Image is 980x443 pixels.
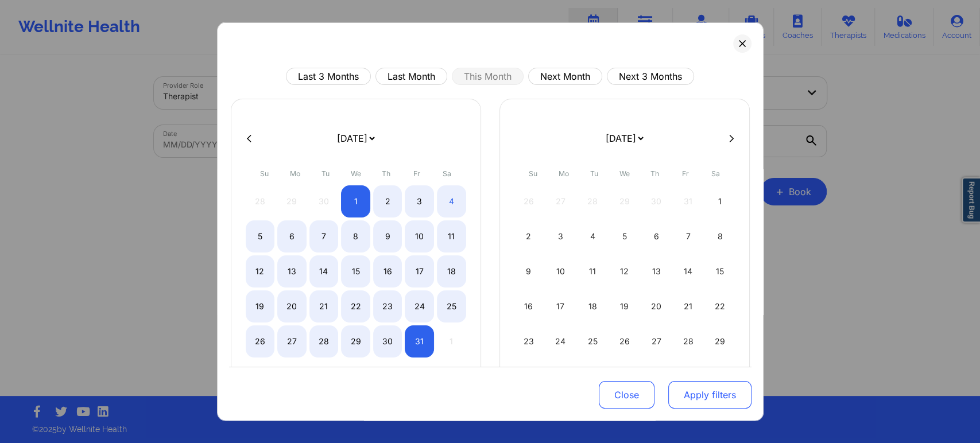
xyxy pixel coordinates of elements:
[321,169,330,178] abbr: Tuesday
[642,255,671,287] div: Thu Nov 13 2025
[246,325,275,357] div: Sun Oct 26 2025
[351,169,361,178] abbr: Wednesday
[650,169,659,178] abbr: Thursday
[373,325,402,357] div: Thu Oct 30 2025
[514,360,544,393] div: Sun Nov 30 2025
[286,68,371,85] button: Last 3 Months
[413,169,420,178] abbr: Friday
[514,290,544,322] div: Sun Nov 16 2025
[706,325,735,357] div: Sat Nov 29 2025
[341,290,370,322] div: Wed Oct 22 2025
[437,185,466,217] div: Sat Oct 04 2025
[546,255,575,287] div: Mon Nov 10 2025
[443,169,451,178] abbr: Saturday
[673,220,703,252] div: Fri Nov 07 2025
[373,255,402,287] div: Thu Oct 16 2025
[610,290,639,322] div: Wed Nov 19 2025
[309,220,339,252] div: Tue Oct 07 2025
[309,290,339,322] div: Tue Oct 21 2025
[706,185,735,217] div: Sat Nov 01 2025
[673,325,703,357] div: Fri Nov 28 2025
[405,255,434,287] div: Fri Oct 17 2025
[578,290,607,322] div: Tue Nov 18 2025
[341,185,370,217] div: Wed Oct 01 2025
[452,68,524,85] button: This Month
[673,255,703,287] div: Fri Nov 14 2025
[590,169,598,178] abbr: Tuesday
[341,255,370,287] div: Wed Oct 15 2025
[619,169,630,178] abbr: Wednesday
[607,68,694,85] button: Next 3 Months
[668,381,752,409] button: Apply filters
[405,220,434,252] div: Fri Oct 10 2025
[673,290,703,322] div: Fri Nov 21 2025
[610,325,639,357] div: Wed Nov 26 2025
[578,325,607,357] div: Tue Nov 25 2025
[277,290,307,322] div: Mon Oct 20 2025
[514,220,544,252] div: Sun Nov 02 2025
[290,169,300,178] abbr: Monday
[437,290,466,322] div: Sat Oct 25 2025
[437,220,466,252] div: Sat Oct 11 2025
[610,255,639,287] div: Wed Nov 12 2025
[373,290,402,322] div: Thu Oct 23 2025
[706,220,735,252] div: Sat Nov 08 2025
[706,255,735,287] div: Sat Nov 15 2025
[546,290,575,322] div: Mon Nov 17 2025
[382,169,390,178] abbr: Thursday
[246,220,275,252] div: Sun Oct 05 2025
[405,185,434,217] div: Fri Oct 03 2025
[706,290,735,322] div: Sat Nov 22 2025
[642,290,671,322] div: Thu Nov 20 2025
[260,169,269,178] abbr: Sunday
[341,325,370,357] div: Wed Oct 29 2025
[599,381,654,409] button: Close
[546,220,575,252] div: Mon Nov 03 2025
[711,169,720,178] abbr: Saturday
[437,255,466,287] div: Sat Oct 18 2025
[578,220,607,252] div: Tue Nov 04 2025
[246,255,275,287] div: Sun Oct 12 2025
[529,169,537,178] abbr: Sunday
[309,255,339,287] div: Tue Oct 14 2025
[277,220,307,252] div: Mon Oct 06 2025
[578,255,607,287] div: Tue Nov 11 2025
[610,220,639,252] div: Wed Nov 05 2025
[309,325,339,357] div: Tue Oct 28 2025
[246,290,275,322] div: Sun Oct 19 2025
[375,68,447,85] button: Last Month
[514,325,544,357] div: Sun Nov 23 2025
[528,68,602,85] button: Next Month
[642,325,671,357] div: Thu Nov 27 2025
[341,220,370,252] div: Wed Oct 08 2025
[559,169,569,178] abbr: Monday
[373,185,402,217] div: Thu Oct 02 2025
[277,255,307,287] div: Mon Oct 13 2025
[277,325,307,357] div: Mon Oct 27 2025
[405,290,434,322] div: Fri Oct 24 2025
[373,220,402,252] div: Thu Oct 09 2025
[642,220,671,252] div: Thu Nov 06 2025
[546,325,575,357] div: Mon Nov 24 2025
[405,325,434,357] div: Fri Oct 31 2025
[514,255,544,287] div: Sun Nov 09 2025
[682,169,689,178] abbr: Friday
